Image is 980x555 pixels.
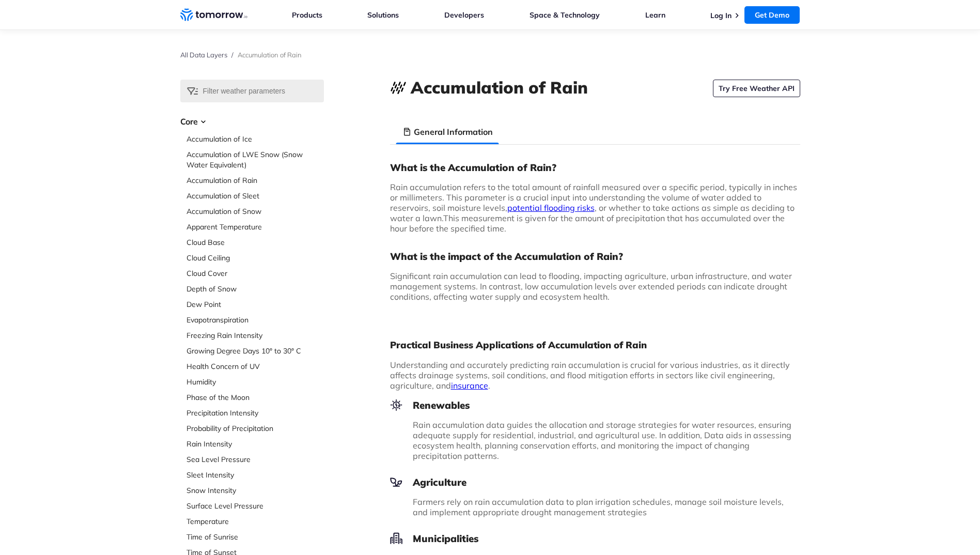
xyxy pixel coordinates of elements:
h3: Core [180,115,324,128]
a: Phase of the Moon [186,392,324,403]
li: General Information [396,119,499,144]
a: Log In [710,11,732,20]
a: Learn [645,10,665,20]
a: Accumulation of Rain [186,175,324,186]
a: Developers [444,10,484,20]
a: Sleet Intensity [186,470,324,480]
h2: Practical Business Applications of Accumulation of Rain [390,339,800,351]
a: Accumulation of Snow [186,206,324,217]
h3: Municipalities [390,532,800,545]
span: Farmers rely on rain accumulation data to plan irrigation schedules, manage soil moisture levels,... [413,497,784,517]
span: Rain accumulation refers to the total amount of rainfall measured over a specific period, typical... [390,182,797,223]
a: Cloud Ceiling [186,253,324,263]
a: Rain Intensity [186,439,324,449]
h3: What is the Accumulation of Rain? [390,161,800,174]
a: Get Demo [744,6,800,24]
a: Dew Point [186,299,324,310]
span: Significant rain accumulation can lead to flooding, impacting agriculture, urban infrastructure, ... [390,271,792,302]
a: Snow Intensity [186,485,324,496]
a: Cloud Base [186,237,324,248]
a: Accumulation of Sleet [186,191,324,201]
h3: Agriculture [390,476,800,488]
span: Rain accumulation data guides the allocation and storage strategies for water resources, ensuring... [413,420,791,461]
a: Temperature [186,516,324,527]
a: Time of Sunrise [186,532,324,542]
h3: What is the impact of the Accumulation of Rain? [390,250,800,263]
span: This measurement is given for the amount of precipitation that has accumulated over the hour befo... [390,213,785,234]
a: potential flooding risks [507,203,595,213]
a: Apparent Temperature [186,222,324,232]
h3: Renewables [390,399,800,411]
a: Try Free Weather API [713,80,800,97]
a: Cloud Cover [186,268,324,279]
input: Filter weather parameters [180,80,324,102]
a: Health Concern of UV [186,361,324,372]
a: Sea Level Pressure [186,454,324,465]
a: Surface Level Pressure [186,501,324,511]
a: Growing Degree Days 10° to 30° C [186,346,324,356]
a: Accumulation of Ice [186,134,324,144]
a: insurance [451,380,488,391]
h1: Accumulation of Rain [411,76,588,99]
a: Evapotranspiration [186,315,324,325]
a: Home link [180,7,247,23]
a: Probability of Precipitation [186,423,324,434]
a: Products [292,10,322,20]
span: Accumulation of Rain [238,51,302,59]
a: All Data Layers [180,51,227,59]
a: Solutions [367,10,399,20]
a: Space & Technology [530,10,600,20]
a: Accumulation of LWE Snow (Snow Water Equivalent) [186,149,324,170]
span: Understanding and accurately predicting rain accumulation is crucial for various industries, as i... [390,360,790,391]
a: Depth of Snow [186,284,324,294]
a: Freezing Rain Intensity [186,330,324,341]
a: Humidity [186,377,324,387]
h3: General Information [414,126,493,138]
a: Precipitation Intensity [186,408,324,418]
span: / [231,51,234,59]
